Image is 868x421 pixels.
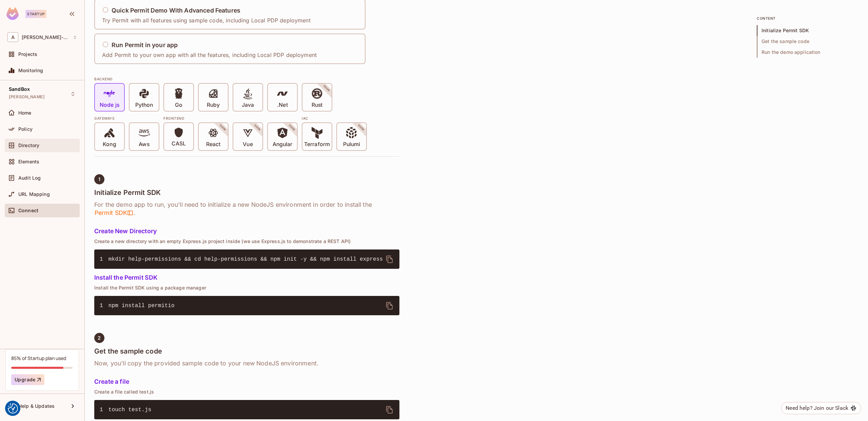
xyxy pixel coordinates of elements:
img: SReyMgAAAABJRU5ErkJggg== [6,7,19,20]
p: Vue [243,141,253,148]
p: Add Permit to your own app with all the features, including Local PDP deployment [102,51,317,59]
p: Java [242,102,254,108]
h5: Quick Permit Demo With Advanced Features [112,7,240,14]
p: Angular [273,141,293,148]
p: Kong [103,141,116,148]
div: IAC [302,116,367,121]
span: Run the demo application [757,47,859,58]
p: Create a new directory with an empty Express.js project inside (we use Express.js to demonstrate ... [94,239,399,244]
span: Directory [18,143,39,148]
div: Need help? Join our Slack [786,404,848,412]
button: delete [381,402,398,418]
p: .Net [277,102,288,108]
span: [PERSON_NAME] [9,94,45,100]
p: Rust [312,102,322,108]
img: Revisit consent button [8,403,18,414]
span: SOON [313,75,340,102]
span: Monitoring [18,68,43,73]
span: SOON [348,115,374,141]
button: Upgrade [11,374,44,385]
span: Help & Updates [18,403,55,409]
p: content [757,16,859,21]
span: 1 [100,302,108,310]
p: Try Permit with all features using sample code, including Local PDP deployment [102,17,311,24]
p: Go [175,102,182,108]
h6: For the demo app to run, you’ll need to initialize a new NodeJS environment in order to install t... [94,201,399,217]
span: URL Mapping [18,192,50,197]
p: Ruby [207,102,220,108]
h4: Get the sample code [94,347,399,355]
div: BACKEND [94,76,399,82]
button: Consent Preferences [8,403,18,414]
p: Pulumi [343,141,360,148]
button: delete [381,298,398,314]
span: touch test.js [108,407,152,413]
h5: Run Permit in your app [112,42,178,48]
div: Gateways [94,116,159,121]
h5: Install the Permit SDK [94,274,399,281]
span: 1 [98,177,100,182]
span: Projects [18,52,37,57]
h4: Initialize Permit SDK [94,188,399,197]
h5: Create a file [94,378,399,385]
span: Workspace: alex-trustflight-sandbox [22,35,70,40]
span: Home [18,110,32,116]
span: Permit SDK [94,209,134,217]
span: A [7,32,18,42]
div: Frontend [163,116,298,121]
span: 1 [100,255,108,263]
span: mkdir help-permissions && cd help-permissions && npm init -y && npm install express [108,256,383,262]
h6: Now, you’ll copy the provided sample code to your new NodeJS environment. [94,359,399,367]
p: Node js [100,102,119,108]
p: Terraform [304,141,330,148]
span: SOON [279,115,305,141]
p: React [206,141,220,148]
p: Python [135,102,153,108]
span: npm install permitio [108,303,175,309]
span: Initialize Permit SDK [757,25,859,36]
span: Connect [18,208,38,213]
p: Aws [139,141,149,148]
p: Create a file called test.js [94,389,399,395]
span: SOON [210,115,236,141]
p: Install the Permit SDK using a package manager [94,285,399,290]
h5: Create New Directory [94,228,399,235]
div: Startup [25,10,46,18]
span: 1 [100,406,108,414]
span: Get the sample code [757,36,859,47]
span: Elements [18,159,39,164]
span: SandBox [9,86,30,92]
span: Policy [18,126,33,132]
span: Audit Log [18,175,41,181]
div: 85% of Startup plan used [11,355,66,361]
p: CASL [172,140,186,147]
button: delete [381,251,398,267]
span: 2 [98,335,101,341]
span: SOON [244,115,271,141]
